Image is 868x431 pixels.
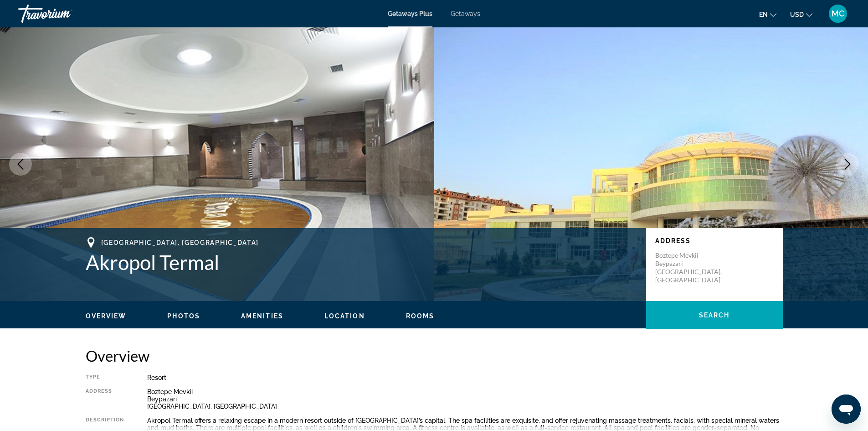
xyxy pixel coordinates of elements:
[324,312,365,320] span: Location
[18,2,109,26] a: Travorium
[790,8,812,21] button: Change currency
[86,347,783,365] h2: Overview
[86,250,637,274] h1: Akropol Termal
[324,312,365,320] button: Location
[790,11,804,18] span: USD
[86,374,124,381] div: Type
[759,11,768,18] span: en
[759,8,776,21] button: Change language
[406,312,435,320] button: Rooms
[655,251,728,284] p: Boztepe Mevkii Beypazari [GEOGRAPHIC_DATA], [GEOGRAPHIC_DATA]
[86,312,127,320] button: Overview
[826,4,850,23] button: User Menu
[167,312,200,320] button: Photos
[86,312,127,320] span: Overview
[147,374,783,381] div: Resort
[836,153,859,176] button: Next image
[241,312,283,320] button: Amenities
[646,301,783,329] button: Search
[655,237,774,244] p: Address
[406,312,435,320] span: Rooms
[167,312,200,320] span: Photos
[101,239,259,246] span: [GEOGRAPHIC_DATA], [GEOGRAPHIC_DATA]
[451,10,480,17] a: Getaways
[147,388,783,410] div: Boztepe Mevkii Beypazari [GEOGRAPHIC_DATA], [GEOGRAPHIC_DATA]
[388,10,432,17] a: Getaways Plus
[9,153,32,176] button: Previous image
[86,388,124,410] div: Address
[241,312,283,320] span: Amenities
[832,395,861,424] iframe: Button to launch messaging window
[832,9,844,18] span: MC
[699,312,730,319] span: Search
